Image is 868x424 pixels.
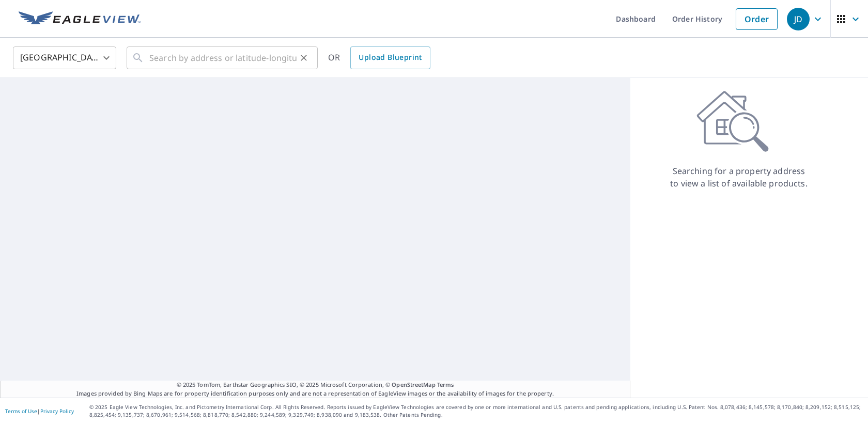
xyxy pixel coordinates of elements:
[670,165,808,190] p: Searching for a property address to view a list of available products.
[5,407,37,415] a: Terms of Use
[437,381,454,388] a: Terms
[297,51,311,65] button: Clear
[177,381,454,389] span: © 2025 TomTom, Earthstar Geographics SIO, © 2025 Microsoft Corporation, ©
[19,11,141,27] img: EV Logo
[89,403,863,419] p: © 2025 Eagle View Technologies, Inc. and Pictometry International Corp. All Rights Reserved. Repo...
[149,43,297,72] input: Search by address or latitude-longitude
[5,408,74,414] p: |
[392,381,435,388] a: OpenStreetMap
[328,46,430,69] div: OR
[350,46,430,69] a: Upload Blueprint
[13,43,116,72] div: [GEOGRAPHIC_DATA]
[40,407,74,415] a: Privacy Policy
[736,8,778,30] a: Order
[787,8,810,30] div: JD
[359,51,422,64] span: Upload Blueprint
